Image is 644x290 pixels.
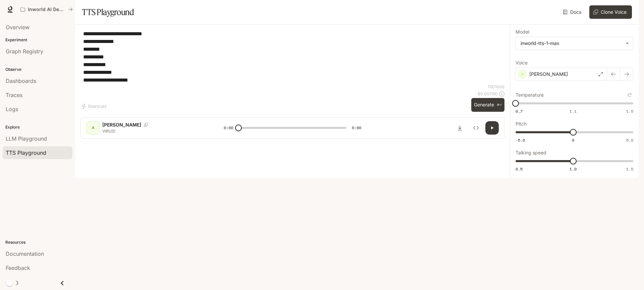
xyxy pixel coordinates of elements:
[352,125,361,131] span: 0:00
[516,30,529,34] p: Model
[516,93,544,97] p: Temperature
[529,71,568,78] p: [PERSON_NAME]
[589,5,632,19] button: Clone Voice
[497,103,502,107] p: ⌘⏎
[28,7,65,12] p: Inworld AI Demos
[572,137,574,143] span: 0
[80,101,109,112] button: Shortcuts
[516,60,528,65] p: Voice
[141,123,151,127] button: Copy Voice ID
[17,3,76,16] button: All workspaces
[516,37,633,50] div: inworld-tts-1-max
[88,123,98,133] div: A
[102,122,141,128] p: [PERSON_NAME]
[516,150,546,155] p: Talking speed
[453,121,467,135] button: Download audio
[626,91,633,99] button: Reset to default
[516,166,523,172] span: 0.5
[82,5,134,19] h1: TTS Playground
[626,166,633,172] span: 1.5
[516,122,527,126] p: Pitch
[626,137,633,143] span: 5.0
[561,5,584,19] a: Docs
[570,108,577,114] span: 1.1
[102,128,208,134] p: VIRUS!
[570,166,577,172] span: 1.0
[224,125,233,131] span: 0:00
[471,98,504,112] button: Generate⌘⏎
[516,108,523,114] span: 0.7
[626,108,633,114] span: 1.5
[516,137,525,143] span: -5.0
[469,121,483,135] button: Inspect
[521,40,622,47] div: inworld-tts-1-max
